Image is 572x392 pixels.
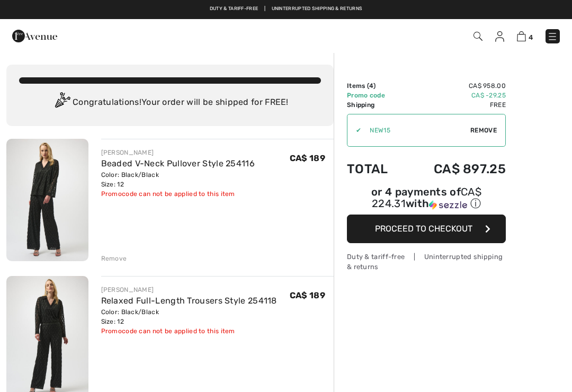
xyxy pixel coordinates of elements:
[361,114,470,146] input: Promo code
[405,81,506,91] td: CA$ 958.00
[101,148,255,157] div: [PERSON_NAME]
[429,200,467,210] img: Sezzle
[347,151,405,187] td: Total
[347,252,506,272] div: Duty & tariff-free | Uninterrupted shipping & returns
[347,100,405,110] td: Shipping
[19,92,321,113] div: Congratulations! Your order will be shipped for FREE!
[473,32,482,41] img: Search
[12,30,57,40] a: 1ère Avenue
[405,100,506,110] td: Free
[405,91,506,100] td: CA$ -29.25
[101,170,255,189] div: Color: Black/Black Size: 12
[495,31,504,42] img: My Info
[101,254,127,263] div: Remove
[290,153,325,163] span: CA$ 189
[101,285,277,295] div: [PERSON_NAME]
[347,187,506,211] div: or 4 payments of with
[369,82,373,90] span: 4
[529,33,533,41] span: 4
[517,30,533,42] a: 4
[517,31,526,41] img: Shopping Bag
[347,187,506,215] div: or 4 payments ofCA$ 224.31withSezzle Click to learn more about Sezzle
[101,307,277,326] div: Color: Black/Black Size: 12
[101,158,255,168] a: Beaded V-Neck Pullover Style 254116
[347,91,405,100] td: Promo code
[470,126,497,135] span: Remove
[51,92,73,113] img: Congratulation2.svg
[101,296,277,306] a: Relaxed Full-Length Trousers Style 254118
[347,215,506,243] button: Proceed to Checkout
[347,81,405,91] td: Items ( )
[290,290,325,300] span: CA$ 189
[6,139,88,261] img: Beaded V-Neck Pullover Style 254116
[101,189,255,199] div: Promocode can not be applied to this item
[12,25,57,47] img: 1ère Avenue
[347,126,361,135] div: ✔
[375,224,472,234] span: Proceed to Checkout
[372,185,481,210] span: CA$ 224.31
[547,31,558,42] img: Menu
[405,151,506,187] td: CA$ 897.25
[101,326,277,336] div: Promocode can not be applied to this item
